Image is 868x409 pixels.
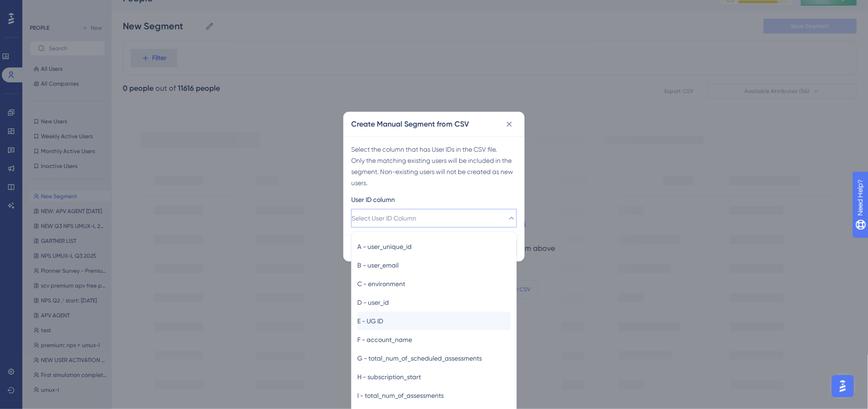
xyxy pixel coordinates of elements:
span: F - account_name [357,334,412,345]
span: Need Help? [22,2,58,13]
span: E - UG ID [357,315,383,327]
div: Select the column that has User IDs in the CSV file. Only the matching existing users will be inc... [351,144,517,188]
span: H - subscription_start [357,371,421,382]
span: C - environment [357,278,405,289]
span: G - total_num_of_scheduled_assessments [357,353,482,364]
h2: Create Manual Segment from CSV [351,119,469,130]
span: D - user_id [357,297,389,308]
span: I - total_num_of_assessments [357,390,444,401]
span: User ID column [351,194,395,205]
span: A - user_unique_id [357,241,412,252]
span: Select User ID Column [352,213,416,224]
iframe: UserGuiding AI Assistant Launcher [829,372,857,400]
span: B - user_email [357,260,399,271]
